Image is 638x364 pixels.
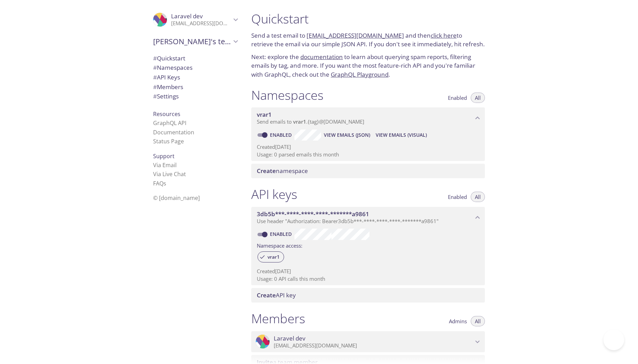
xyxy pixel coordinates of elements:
a: Via Email [153,161,177,169]
div: vrar1 [257,251,284,262]
span: View Emails (JSON) [324,131,370,139]
span: Namespaces [153,64,193,71]
button: View Emails (Visual) [373,130,430,141]
div: Create API Key [251,288,485,303]
p: [EMAIL_ADDRESS][DOMAIN_NAME] [274,342,473,349]
h1: API keys [251,186,297,202]
button: All [471,316,485,326]
div: Laravel's team [148,32,243,50]
button: Admins [445,316,471,326]
p: Usage: 0 API calls this month [257,275,479,282]
p: Created [DATE] [257,268,479,275]
div: Create namespace [251,164,485,178]
span: Settings [153,92,179,100]
p: Created [DATE] [257,143,479,151]
div: API Keys [148,73,243,82]
span: vrar1 [293,118,306,125]
span: Create [257,167,276,175]
span: Support [153,152,175,160]
span: API key [257,291,296,299]
span: # [153,64,157,71]
span: # [153,92,157,100]
a: documentation [300,53,343,61]
h1: Quickstart [251,11,485,27]
span: Resources [153,110,180,118]
div: Laravel dev [251,331,485,353]
span: [PERSON_NAME]'s team [153,37,231,46]
span: Members [153,83,183,91]
span: © [DOMAIN_NAME] [153,194,200,202]
button: Enabled [444,192,471,202]
span: Laravel dev [171,12,203,20]
a: GraphQL Playground [331,70,388,78]
span: View Emails (Visual) [376,131,427,139]
a: Documentation [153,128,194,136]
div: Team Settings [148,92,243,101]
button: View Emails (JSON) [321,130,373,141]
button: All [471,93,485,103]
a: Status Page [153,137,184,145]
h1: Namespaces [251,87,323,103]
span: API Keys [153,73,180,81]
span: Laravel dev [274,335,306,342]
span: # [153,54,157,62]
a: [EMAIL_ADDRESS][DOMAIN_NAME] [307,31,404,39]
div: Members [148,82,243,92]
a: Via Live Chat [153,170,186,178]
div: Quickstart [148,54,243,63]
a: Enabled [269,231,294,237]
span: s [163,180,166,187]
a: FAQ [153,180,166,187]
span: Create [257,291,276,299]
span: vrar1 [263,254,284,260]
label: Namespace access: [257,240,302,250]
a: Enabled [269,132,294,138]
button: All [471,192,485,202]
p: [EMAIL_ADDRESS][DOMAIN_NAME] [171,20,231,27]
span: namespace [257,167,308,175]
div: Namespaces [148,63,243,73]
p: Usage: 0 parsed emails this month [257,151,479,158]
span: Send emails to . {tag} @[DOMAIN_NAME] [257,118,364,125]
a: GraphQL API [153,119,186,127]
p: Next: explore the to learn about querying spam reports, filtering emails by tag, and more. If you... [251,52,485,79]
button: Enabled [444,93,471,103]
div: Laravel dev [148,8,243,31]
span: Quickstart [153,54,185,62]
div: vrar1 namespace [251,107,485,129]
a: click here [431,31,457,39]
iframe: Help Scout Beacon - Open [603,329,624,350]
p: Send a test email to and then to retrieve the email via our simple JSON API. If you don't see it ... [251,31,485,49]
span: # [153,73,157,81]
span: vrar1 [257,111,272,118]
h1: Members [251,311,305,326]
span: # [153,83,157,91]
